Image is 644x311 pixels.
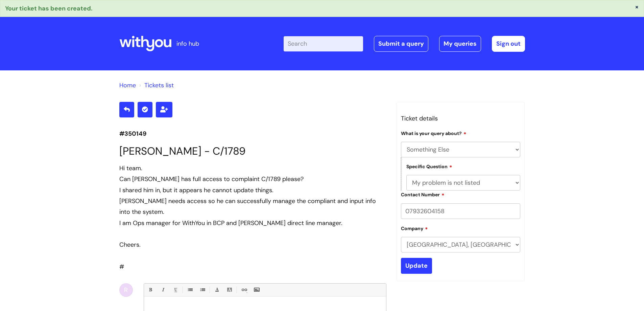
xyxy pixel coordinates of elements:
p: info hub [176,38,199,49]
div: I shared him in, but it appears he cannot update things. [119,185,386,196]
div: | - [284,36,525,51]
div: Can [PERSON_NAME] has full access to complaint C/1789 please? [119,174,386,184]
p: #350149 [119,128,386,139]
button: × [635,4,639,10]
label: Contact Number [401,191,445,198]
a: Back Color [225,286,234,294]
div: Hi team. [119,163,386,174]
a: Font Color [213,286,221,294]
li: Tickets list [138,80,174,91]
div: R [119,283,133,297]
a: Insert Image... [252,286,261,294]
h1: [PERSON_NAME] - C/1789 [119,145,386,157]
a: Italic (Ctrl-I) [159,286,167,294]
a: Sign out [492,36,525,51]
div: # [119,163,386,272]
h3: Ticket details [401,113,521,124]
a: My queries [439,36,481,51]
a: Home [119,81,136,89]
a: Submit a query [374,36,428,51]
li: Solution home [119,80,136,91]
a: • Unordered List (Ctrl-Shift-7) [186,286,194,294]
input: Update [401,258,432,273]
a: Bold (Ctrl-B) [146,286,154,294]
div: I am Ops manager for WithYou in BCP and [PERSON_NAME] direct line manager. [119,218,386,228]
label: Company [401,225,428,231]
a: Link [240,286,248,294]
div: Cheers. [119,239,386,250]
div: [PERSON_NAME] needs access so he can successfully manage the compliant and input info into the sy... [119,196,386,218]
a: 1. Ordered List (Ctrl-Shift-8) [198,286,207,294]
label: Specific Question [406,163,452,170]
label: What is your query about? [401,130,467,136]
a: Tickets list [144,81,174,89]
a: Underline(Ctrl-U) [171,286,180,294]
input: Search [284,36,363,51]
